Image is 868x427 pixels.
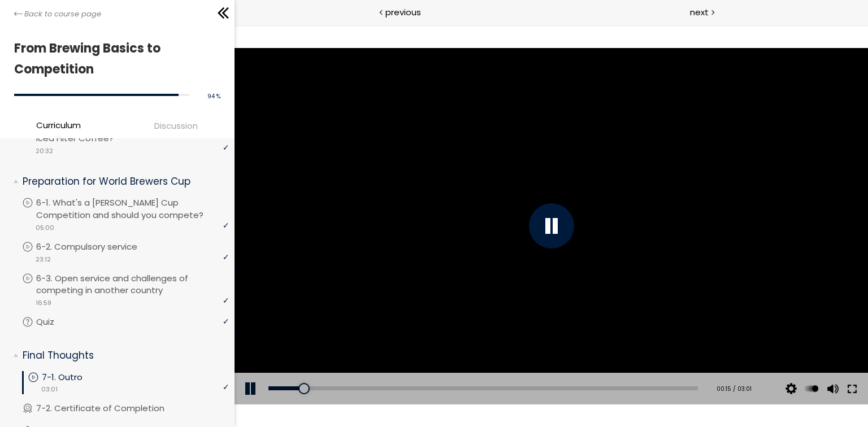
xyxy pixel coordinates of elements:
p: Final Thoughts [23,348,220,363]
p: 7-1. Outro [42,371,105,384]
p: 6-1. What's a [PERSON_NAME] Cup Competition and should you compete? [36,197,229,221]
p: 7-2. Certificate of Completion [36,402,187,415]
div: Change playback rate [567,348,587,380]
span: previous [385,6,421,19]
span: 20:32 [36,146,53,156]
p: Preparation for World Brewers Cup [23,175,220,189]
span: next [690,6,709,19]
span: Back to course page [24,8,101,20]
span: 16:59 [36,298,51,308]
p: 6-3. Open service and challenges of competing in another country [36,272,229,297]
p: Quiz [36,316,77,328]
a: Back to course page [14,8,101,20]
button: Video quality [548,348,565,380]
span: 94 % [207,92,220,101]
button: Volume [589,348,606,380]
p: 6-2. Compulsory service [36,241,160,253]
span: 05:00 [36,223,54,233]
button: Play back rate [568,348,585,380]
h1: From Brewing Basics to Competition [14,38,215,80]
span: 23:12 [36,255,51,264]
span: Curriculum [36,119,81,132]
span: 03:01 [41,385,58,394]
span: Discussion [154,119,198,132]
div: 00:15 / 03:01 [474,360,517,369]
